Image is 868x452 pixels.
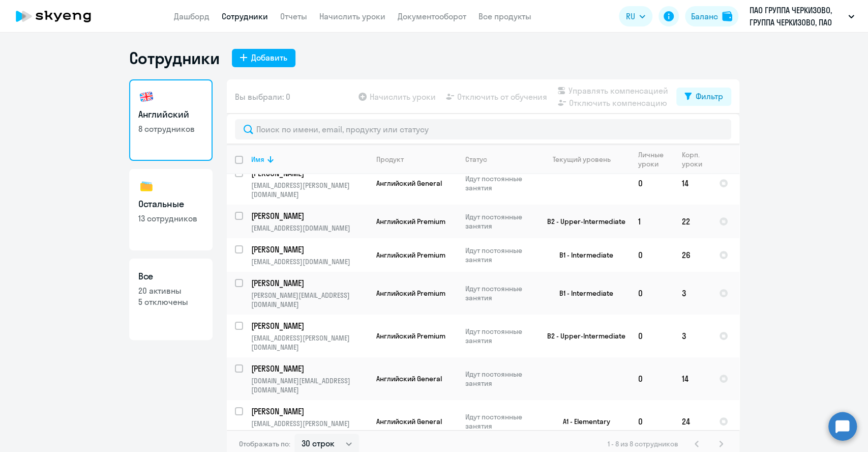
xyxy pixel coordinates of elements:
p: [PERSON_NAME][EMAIL_ADDRESS][DOMAIN_NAME] [251,291,368,309]
a: Все20 активны5 отключены [129,259,213,340]
h1: Сотрудники [129,48,220,68]
td: B2 - Upper-Intermediate [535,315,630,357]
a: [PERSON_NAME] [251,210,368,221]
button: ПАО ГРУППА ЧЕРКИЗОВО, ГРУППА ЧЕРКИЗОВО, ПАО [744,4,859,29]
span: Английский General [376,179,442,188]
a: [PERSON_NAME] [251,244,368,255]
a: Документооборот [398,11,466,21]
p: Идут постоянные занятия [465,327,535,345]
div: Текущий уровень [544,155,630,164]
div: Добавить [251,51,287,64]
a: Все продукты [478,11,531,21]
p: [PERSON_NAME] [251,210,366,221]
a: [PERSON_NAME] [251,277,368,289]
img: balance [722,11,732,21]
td: 0 [630,162,674,205]
h3: Все [138,270,203,283]
td: 0 [630,400,674,443]
a: Отчеты [280,11,307,21]
div: Имя [251,155,264,164]
a: Остальные13 сотрудников [129,169,213,250]
td: 3 [674,315,711,357]
button: Балансbalance [685,6,738,26]
div: Статус [465,155,535,164]
span: Английский Premium [376,289,445,298]
div: Корп. уроки [682,150,710,168]
p: [EMAIL_ADDRESS][PERSON_NAME][DOMAIN_NAME] [251,333,368,352]
span: Английский Premium [376,250,445,260]
a: [PERSON_NAME] [251,320,368,331]
span: RU [626,10,635,22]
p: Идут постоянные занятия [465,370,535,388]
button: RU [619,6,652,26]
div: Личные уроки [638,150,673,168]
p: ПАО ГРУППА ЧЕРКИЗОВО, ГРУППА ЧЕРКИЗОВО, ПАО [750,4,844,29]
p: [PERSON_NAME] [251,406,366,417]
img: others [138,178,155,194]
td: 24 [674,400,711,443]
td: B1 - Intermediate [535,238,630,272]
a: [PERSON_NAME] [251,406,368,417]
td: B2 - Upper-Intermediate [535,205,630,238]
p: [EMAIL_ADDRESS][DOMAIN_NAME] [251,257,368,266]
p: [PERSON_NAME] [251,320,366,331]
p: [PERSON_NAME] [251,244,366,255]
p: [PERSON_NAME] [251,363,366,374]
h3: Остальные [138,197,203,211]
a: Начислить уроки [319,11,385,21]
p: 8 сотрудников [138,123,203,134]
td: A1 - Elementary [535,400,630,443]
td: 14 [674,162,711,205]
div: Корп. уроки [682,150,704,168]
a: Сотрудники [222,11,268,21]
p: 5 отключены [138,296,203,307]
div: Продукт [376,155,404,164]
button: Добавить [232,49,295,67]
span: Английский General [376,417,442,426]
a: Дашборд [174,11,209,21]
p: [DOMAIN_NAME][EMAIL_ADDRESS][DOMAIN_NAME] [251,376,368,394]
div: Статус [465,155,487,164]
td: 26 [674,238,711,272]
input: Поиск по имени, email, продукту или статусу [235,119,731,139]
p: [EMAIL_ADDRESS][PERSON_NAME][DOMAIN_NAME] [251,419,368,437]
button: Фильтр [676,88,731,106]
p: 13 сотрудников [138,213,203,224]
td: B1 - Intermediate [535,272,630,315]
span: Английский General [376,374,442,383]
p: [EMAIL_ADDRESS][PERSON_NAME][DOMAIN_NAME] [251,181,368,199]
span: Вы выбрали: 0 [235,91,290,103]
div: Фильтр [696,90,723,102]
p: [EMAIL_ADDRESS][DOMAIN_NAME] [251,223,368,233]
td: 0 [630,238,674,272]
img: english [138,89,155,105]
td: 0 [630,272,674,315]
h3: Английский [138,108,203,121]
span: 1 - 8 из 8 сотрудников [608,439,678,448]
p: Идут постоянные занятия [465,246,535,264]
a: [PERSON_NAME] [251,363,368,374]
span: Отображать по: [239,439,290,448]
div: Имя [251,155,368,164]
a: Английский8 сотрудников [129,79,213,161]
td: 14 [674,357,711,400]
p: Идут постоянные занятия [465,412,535,431]
p: 20 активны [138,285,203,296]
p: Идут постоянные занятия [465,212,535,231]
div: Продукт [376,155,457,164]
div: Баланс [691,10,718,22]
td: 0 [630,315,674,357]
div: Личные уроки [638,150,667,168]
span: Английский Premium [376,331,445,341]
td: 0 [630,357,674,400]
p: [PERSON_NAME] [251,277,366,289]
p: Идут постоянные занятия [465,174,535,192]
td: 3 [674,272,711,315]
div: Текущий уровень [553,155,611,164]
span: Английский Premium [376,217,445,226]
p: Идут постоянные занятия [465,284,535,302]
td: 22 [674,205,711,238]
td: 1 [630,205,674,238]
